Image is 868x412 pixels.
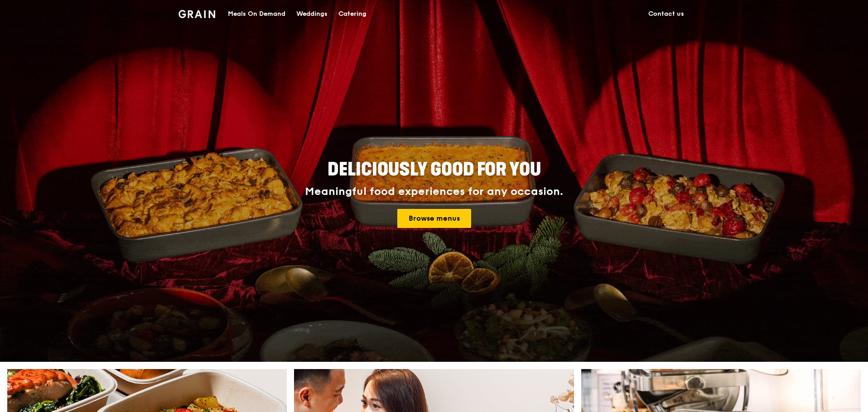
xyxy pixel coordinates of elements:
a: Catering [333,0,372,28]
a: Weddings [291,0,333,28]
div: Weddings [296,0,328,28]
div: Meaningful food experiences for any occasion. [271,185,597,198]
a: Contact us [643,0,690,28]
span: Deliciously good for you [328,159,541,180]
div: Meals On Demand [228,0,285,28]
img: Grain [178,10,215,18]
div: Catering [338,0,366,28]
a: Browse menus [397,209,471,228]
